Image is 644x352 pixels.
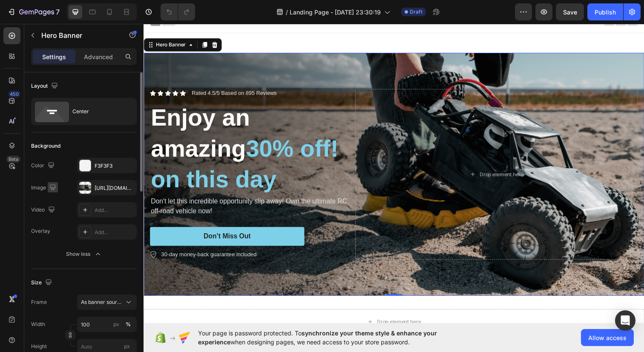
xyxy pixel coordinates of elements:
[6,79,213,175] h2: Enjoy an amazing
[161,3,195,20] div: Undo/Redo
[81,298,123,306] span: As banner source
[31,227,50,235] div: Overlay
[111,319,121,329] button: %
[95,184,135,192] div: [URL][DOMAIN_NAME]
[144,23,644,323] iframe: Design area
[31,298,47,306] label: Frame
[7,114,199,172] span: 30% off! on this day
[31,182,58,194] div: Image
[581,329,634,346] button: Allow access
[7,176,212,197] p: Don't let this incredible opportunity slip away! Own the ultimate RC off-road vehicle now!
[286,8,288,17] span: /
[31,277,54,289] div: Size
[95,229,135,236] div: Add...
[18,232,115,240] p: 30-day money-back guarantee included
[49,68,136,75] p: Rated 4.5/5 Based on 895 Reviews
[11,18,45,26] div: Hero Banner
[66,250,102,258] div: Show less
[6,156,20,163] div: Beta
[290,8,381,17] span: Landing Page - [DATE] 23:30:19
[410,8,423,16] span: Draft
[198,329,437,346] span: synchronize your theme style & enhance your experience
[556,3,584,20] button: Save
[31,321,45,328] label: Width
[77,295,137,310] button: As banner source
[31,204,57,216] div: Video
[72,102,124,121] div: Center
[95,162,135,170] div: F3F3F3
[56,7,60,17] p: 7
[95,206,135,214] div: Add...
[42,52,66,61] p: Settings
[61,213,109,222] div: Don’t Miss Out
[6,208,164,227] button: Don’t Miss Out
[8,91,20,97] div: 450
[124,343,130,349] span: px
[31,343,47,350] label: Height
[31,142,60,150] div: Background
[126,321,131,328] div: %
[1,11,510,29] p: Off-Road Racer
[77,317,137,332] input: px%
[31,160,56,172] div: Color
[563,9,577,16] span: Save
[587,3,623,20] button: Publish
[113,321,119,328] div: px
[31,246,137,262] button: Show less
[31,80,60,92] div: Layout
[84,52,113,61] p: Advanced
[41,30,114,40] p: Hero Banner
[595,8,616,17] div: Publish
[123,319,133,329] button: px
[238,301,283,308] div: Drop element here
[3,3,63,20] button: 7
[588,333,627,342] span: Allow access
[615,310,635,331] div: Open Intercom Messenger
[198,329,470,346] span: Your page is password protected. To when designing pages, we need access to your store password.
[343,151,388,157] div: Drop element here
